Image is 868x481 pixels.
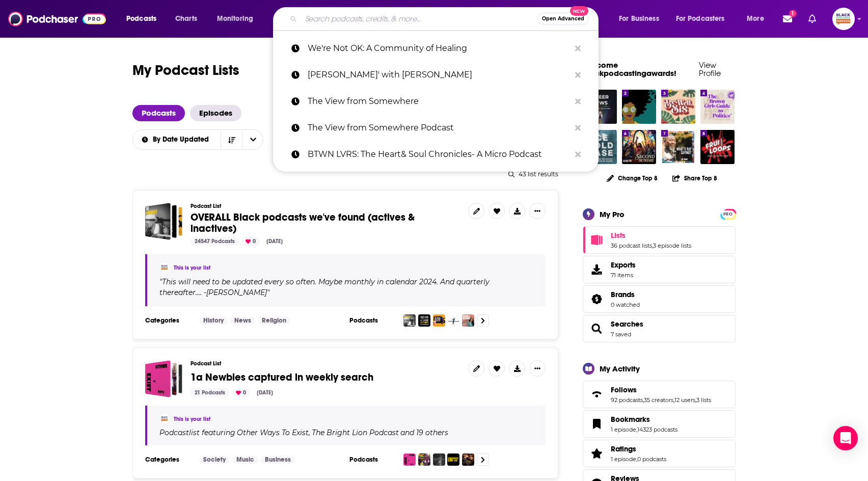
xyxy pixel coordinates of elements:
[132,105,185,121] a: Podcasts
[232,388,250,397] div: 0
[586,233,607,247] a: Lists
[637,456,666,463] a: 0 podcasts
[210,11,266,27] button: open menu
[462,314,474,327] img: Healing & Becoming
[611,415,650,424] span: Bookmarks
[600,209,625,219] div: My Pro
[611,331,631,338] a: 7 saved
[722,210,734,218] span: PRO
[583,410,736,438] span: Bookmarks
[159,414,170,424] img: blackpodcastingawards
[644,396,673,404] a: 35 creators
[611,231,691,240] a: Lists
[583,226,736,254] span: Lists
[611,444,636,453] span: Ratings
[174,416,210,422] a: This is your list
[612,11,672,27] button: open menu
[611,415,677,424] a: Bookmarks
[221,130,242,149] button: Sort Direction
[418,453,430,466] img: The Bright Lion Podcast
[403,314,416,327] img: The Humanity Archive
[611,301,640,308] a: 0 watched
[132,129,263,150] h2: Choose List sort
[349,316,395,325] h3: Podcasts
[191,211,415,235] span: OVERALL Black podcasts we've found (actives & inactives)
[622,130,656,164] img: Second Sunday
[191,203,460,209] h3: Podcast List
[661,130,695,164] img: What's Ray Saying?
[804,10,820,28] a: Show notifications dropdown
[132,61,239,81] h1: My Podcast Lists
[191,237,239,246] div: 24547 Podcasts
[273,141,599,168] a: BTWN LVRS: The Heart& Soul Chronicles- A Micro Podcast
[447,453,459,466] img: Unnamed and Unbound: Black Voters Matter Podcast
[232,456,258,464] a: Music
[273,115,599,141] a: The View from Somewhere Podcast
[537,13,589,25] button: Open AdvancedNew
[832,8,855,30] span: Logged in as blackpodcastingawards
[740,11,777,27] button: open menu
[583,256,736,283] a: Exports
[308,141,570,168] p: BTWN LVRS: The Heart& Soul Chronicles- A Micro Podcast
[583,90,617,124] a: Queer News
[611,319,643,329] a: Searches
[308,88,570,115] p: The View from Somewhere
[190,105,241,121] a: Episodes
[132,170,558,178] div: 43 list results
[637,426,677,433] a: 14323 podcasts
[132,136,221,143] button: open menu
[273,88,599,115] a: The View from Somewhere
[611,385,637,394] span: Follows
[611,290,640,299] a: Brands
[636,426,637,433] span: ,
[199,456,230,464] a: Society
[611,385,711,394] a: Follows
[159,277,490,297] span: This will need to be updated every so often. Maybe monthly in calendar 2024. And quarterly therea...
[673,396,674,404] span: ,
[779,10,796,28] a: Show notifications dropdown
[258,316,290,325] a: Religion
[145,316,191,325] h3: Categories
[643,396,644,404] span: ,
[832,8,855,30] img: User Profile
[159,262,170,273] a: blackpodcastingawards
[230,316,255,325] a: News
[611,242,652,249] a: 36 podcast lists
[676,12,725,26] span: For Podcasters
[308,115,570,141] p: The View from Somewhere Podcast
[833,426,858,450] div: Open Intercom Messenger
[529,203,546,219] button: Show More Button
[145,203,182,240] a: OVERALL Black podcasts we've found (actives & inactives)
[586,322,607,336] a: Searches
[583,130,617,164] img: Ice Cold Case
[700,90,735,124] a: The Brown Girls Guide to Politics
[433,453,445,466] img: The Practice of a Hoodoo Baptist
[672,168,718,188] button: Share Top 8
[199,316,228,325] a: History
[175,12,197,26] span: Charts
[583,315,736,342] span: Searches
[241,237,260,246] div: 0
[462,453,474,466] img: Wrong Notes Podcast with KennyMack and Starr
[611,231,626,240] span: Lists
[586,262,607,277] span: Exports
[309,428,310,437] span: ,
[790,10,796,17] span: 1
[308,35,570,62] p: We're Not OK: A Community of Healing
[661,90,695,124] img: Be Well Sis: The Podcast
[695,396,696,404] span: ,
[253,388,277,397] div: [DATE]
[312,429,399,437] h4: The Bright Lion Podcast
[191,388,229,397] div: 21 Podcasts
[570,6,588,16] span: New
[262,237,287,246] div: [DATE]
[611,272,636,279] span: 71 items
[583,60,676,78] a: Welcome blackpodcastingawards!
[169,11,203,27] a: Charts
